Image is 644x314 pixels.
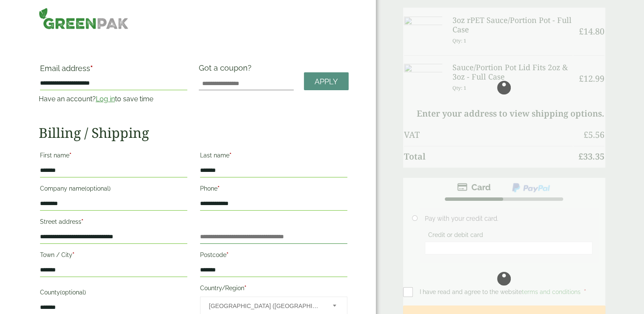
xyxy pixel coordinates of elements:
[218,185,220,192] abbr: required
[72,251,74,258] abbr: required
[200,249,347,263] label: Postcode
[60,289,86,296] span: (optional)
[40,183,187,197] label: Company name
[304,72,349,91] a: Apply
[244,285,246,291] abbr: required
[90,64,93,73] abbr: required
[81,218,83,225] abbr: required
[200,282,347,297] label: Country/Region
[39,94,189,104] p: Have an account? to save time
[96,95,115,103] a: Log in
[200,149,347,164] label: Last name
[315,77,338,86] span: Apply
[199,63,255,77] label: Got a coupon?
[40,65,187,77] label: Email address
[40,216,187,230] label: Street address
[69,152,72,159] abbr: required
[40,249,187,263] label: Town / City
[229,152,232,159] abbr: required
[39,125,349,141] h2: Billing / Shipping
[40,149,187,164] label: First name
[85,185,111,192] span: (optional)
[226,251,229,258] abbr: required
[40,286,187,301] label: County
[200,183,347,197] label: Phone
[39,8,129,29] img: GreenPak Supplies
